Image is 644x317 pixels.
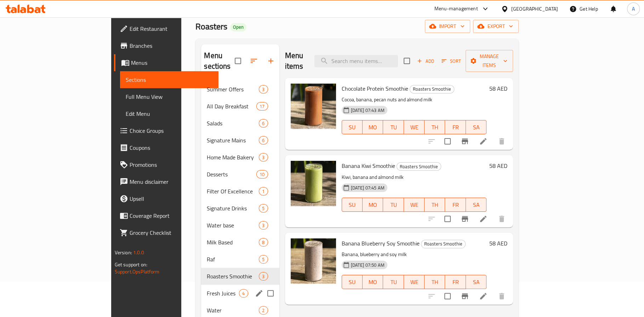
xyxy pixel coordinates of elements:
a: Coupons [114,139,219,156]
div: Home Made Bakery [207,153,259,162]
a: Full Menu View [120,88,219,105]
span: 5 [259,205,267,212]
div: Filter Of Excellence [207,187,259,196]
div: Water base3 [201,217,279,234]
button: SU [342,120,363,134]
span: [DATE] 07:50 AM [348,262,387,268]
a: Promotions [114,156,219,173]
a: Choice Groups [114,122,219,139]
a: Menu disclaimer [114,173,219,190]
span: 4 [239,290,247,297]
button: SU [342,275,363,289]
span: FR [448,122,463,132]
span: All Day Breakfast [207,102,256,111]
button: MO [363,198,383,212]
button: TH [424,198,445,212]
span: 3 [259,222,267,229]
div: Roasters Smoothie [207,272,259,281]
span: Full Menu View [126,92,213,101]
span: Select all sections [230,53,245,68]
div: Milk Based8 [201,234,279,251]
span: Raf [207,255,259,264]
img: Banana Kiwi Smoothie [291,161,336,206]
button: WE [404,198,424,212]
h2: Menu sections [204,50,234,72]
div: items [259,85,268,94]
span: Roasters Smoothie [397,163,441,171]
span: SU [345,277,360,287]
div: items [259,221,268,230]
span: MO [365,277,380,287]
div: Summer Offers3 [201,81,279,98]
button: TH [424,120,445,134]
div: Desserts [207,170,256,179]
span: 17 [257,103,267,110]
p: Banana, blueberry and soy milk [342,250,487,259]
span: Edit Menu [126,109,213,118]
p: Cocoa, banana, pecan nuts and almond milk [342,95,487,104]
span: TH [427,122,442,132]
span: Water base [207,221,259,230]
span: 2 [259,307,267,314]
span: Open [230,24,246,30]
span: Roasters Smoothie [421,240,465,248]
span: Promotions [130,160,213,169]
div: items [259,238,268,247]
div: items [259,136,268,145]
span: WE [407,200,422,210]
span: Choice Groups [130,126,213,135]
div: Roasters Smoothie [421,240,466,248]
button: delete [493,288,510,305]
span: 1.0.0 [133,248,144,257]
button: SA [466,275,486,289]
a: Support.OpsPlatform [115,267,160,276]
div: Raf5 [201,251,279,268]
a: Branches [114,37,219,54]
span: Select to update [440,134,455,149]
a: Coverage Report [114,207,219,224]
div: Signature Drinks [207,204,259,213]
span: TU [386,277,401,287]
div: All Day Breakfast17 [201,98,279,115]
span: Banana Blueberry Soy Smoothie [342,238,420,249]
button: WE [404,275,424,289]
a: Edit Restaurant [114,20,219,37]
button: SA [466,120,486,134]
span: Summer Offers [207,85,259,94]
span: export [479,22,513,31]
div: [GEOGRAPHIC_DATA] [511,5,558,13]
span: SU [345,122,360,132]
input: search [314,55,398,67]
div: items [259,272,268,281]
div: Roasters Smoothie3 [201,268,279,285]
button: Sort [440,56,463,67]
span: MO [365,200,380,210]
span: Chocolate Protein Smoothie [342,83,408,94]
p: Kiwi, banana and almond milk [342,173,487,182]
div: Roasters Smoothie [397,162,441,171]
img: Banana Blueberry Soy Smoothie [291,238,336,284]
div: Home Made Bakery3 [201,149,279,166]
h6: 58 AED [489,238,507,248]
span: Salads [207,119,259,128]
button: TU [383,198,404,212]
div: Roasters Smoothie [410,85,454,94]
span: Menus [131,58,213,67]
button: Add [414,56,437,67]
span: Coupons [130,143,213,152]
button: Manage items [466,50,513,72]
button: Branch-specific-item [456,210,473,227]
img: Chocolate Protein Smoothie [291,84,336,129]
span: [DATE] 07:45 AM [348,185,387,191]
button: MO [363,120,383,134]
span: WE [407,277,422,287]
span: TH [427,277,442,287]
span: Upsell [130,194,213,203]
span: TH [427,200,442,210]
div: Salads6 [201,115,279,132]
span: Add [416,57,435,65]
div: items [259,255,268,264]
div: Fresh Juices4edit [201,285,279,302]
div: items [256,102,268,111]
